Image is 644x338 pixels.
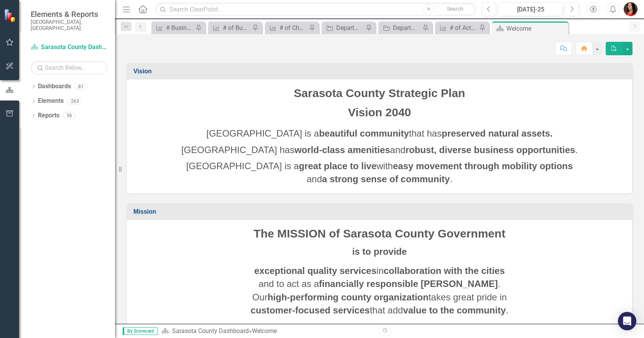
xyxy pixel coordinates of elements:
strong: robust, diverse business opportunities [406,145,575,155]
div: 81 [75,83,87,90]
h3: Vision [133,68,628,75]
span: [GEOGRAPHIC_DATA] is a with and . [186,161,573,184]
a: Department Actions - Outstanding Items [380,23,421,33]
input: Search ClearPoint... [155,3,476,16]
strong: is to provide [352,246,407,257]
div: Department Actions - Outstanding Items [393,23,421,33]
div: Welcome [506,24,567,33]
strong: world-class amenities [294,145,390,155]
strong: beautiful community [319,128,409,138]
span: [GEOGRAPHIC_DATA] has and . [181,145,578,155]
div: Open Intercom Messenger [618,312,636,330]
span: in and to act as a . Our takes great pride in that add . [251,265,508,315]
span: Search [447,6,463,12]
div: » [161,327,374,336]
strong: value to the community [403,305,506,315]
span: Sarasota County Strategic Plan [294,87,465,99]
strong: customer-focused services [251,305,370,315]
span: [GEOGRAPHIC_DATA] is a that has [206,128,552,138]
a: # of Active Economic Development Incentive Contracts [437,23,477,33]
div: # Business & Community Partners Engagements [166,23,194,33]
div: [DATE]-25 [501,5,560,14]
div: Welcome [252,327,277,335]
a: # of Chamber Engagements [267,23,307,33]
span: Vision 2040 [348,106,411,119]
div: # of Chamber Engagements [279,23,307,33]
strong: great place to live [299,161,377,171]
div: # of Businesses Assisted [223,23,250,33]
span: The MISSION of Sarasota County Government [254,227,506,240]
strong: easy movement through mobility options [393,161,573,171]
button: Search [436,4,474,15]
small: [GEOGRAPHIC_DATA], [GEOGRAPHIC_DATA] [31,19,107,31]
img: ClearPoint Strategy [4,9,17,22]
div: # of Active Economic Development Incentive Contracts [450,23,477,33]
a: Dashboards [38,82,71,91]
a: # Business & Community Partners Engagements [153,23,194,33]
a: Sarasota County Dashboard [172,327,249,335]
h3: Mission [133,208,628,215]
strong: collaboration with the cities [384,265,505,276]
button: [DATE]-25 [498,2,563,16]
a: Reports [38,111,59,120]
div: Department Actions Report [336,23,364,33]
span: Elements & Reports [31,10,107,19]
strong: preserved natural assets. [442,128,553,138]
a: # of Businesses Assisted [210,23,250,33]
div: 263 [67,98,82,104]
strong: high-performing county organization [268,292,429,302]
a: Sarasota County Dashboard [31,43,107,52]
div: 56 [63,112,76,119]
a: Elements [38,97,64,106]
span: By Scorecard [123,327,158,335]
a: Department Actions Report [324,23,364,33]
strong: financially responsible [PERSON_NAME] [319,279,498,289]
strong: exceptional quality services [254,265,376,276]
strong: a strong sense of community [322,174,450,184]
input: Search Below... [31,61,107,74]
img: Lauren Tominelli [624,2,637,16]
